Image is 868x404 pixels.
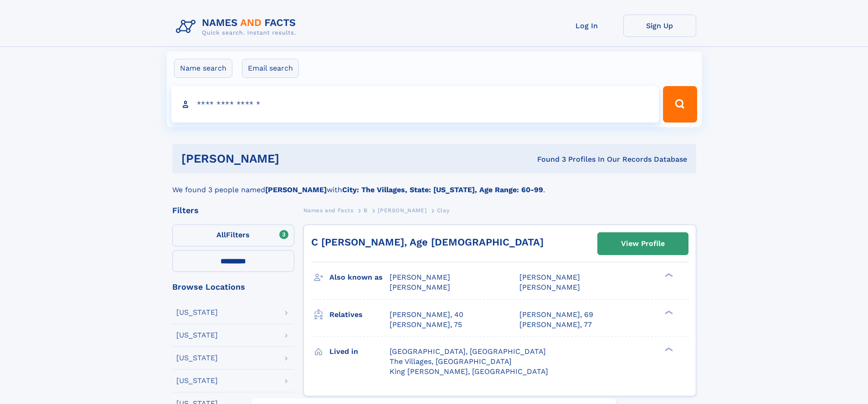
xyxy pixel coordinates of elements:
h1: [PERSON_NAME] [181,153,408,164]
h3: Also known as [329,270,390,285]
a: [PERSON_NAME] [378,205,426,216]
b: [PERSON_NAME] [265,185,327,194]
a: Log In [550,15,623,37]
label: Filters [172,225,294,246]
a: View Profile [598,233,688,255]
div: We found 3 people named with . [172,174,696,195]
div: [US_STATE] [176,332,218,339]
span: Clay [437,207,449,214]
div: Found 3 Profiles In Our Records Database [408,154,687,164]
div: [US_STATE] [176,309,218,316]
span: [GEOGRAPHIC_DATA], [GEOGRAPHIC_DATA] [390,347,546,356]
div: ❯ [663,346,673,352]
span: All [216,230,226,239]
span: B [364,207,368,214]
span: [PERSON_NAME] [390,283,450,291]
span: [PERSON_NAME] [390,273,450,281]
a: [PERSON_NAME], 69 [519,310,593,320]
span: The Villages, [GEOGRAPHIC_DATA] [390,357,512,366]
h3: Lived in [329,344,390,359]
a: Names and Facts [303,205,354,216]
a: B [364,205,368,216]
a: [PERSON_NAME], 40 [390,310,463,320]
div: [US_STATE] [176,354,218,362]
span: [PERSON_NAME] [519,273,580,281]
a: Sign Up [623,15,696,37]
span: [PERSON_NAME] [378,207,426,214]
a: [PERSON_NAME], 77 [519,320,592,330]
span: [PERSON_NAME] [519,283,580,291]
label: Name search [174,59,232,78]
h3: Relatives [329,307,390,322]
button: Search Button [663,86,697,123]
a: [PERSON_NAME], 75 [390,320,462,330]
img: Logo Names and Facts [172,15,303,39]
div: Browse Locations [172,283,294,291]
label: Email search [242,59,299,78]
div: ❯ [663,309,673,315]
b: City: The Villages, State: [US_STATE], Age Range: 60-99 [342,185,543,194]
div: View Profile [621,233,665,254]
span: King [PERSON_NAME], [GEOGRAPHIC_DATA] [390,367,548,376]
a: C [PERSON_NAME], Age [DEMOGRAPHIC_DATA] [311,236,544,248]
input: search input [171,86,659,123]
div: Filters [172,206,294,215]
div: [US_STATE] [176,377,218,384]
div: ❯ [663,272,673,278]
